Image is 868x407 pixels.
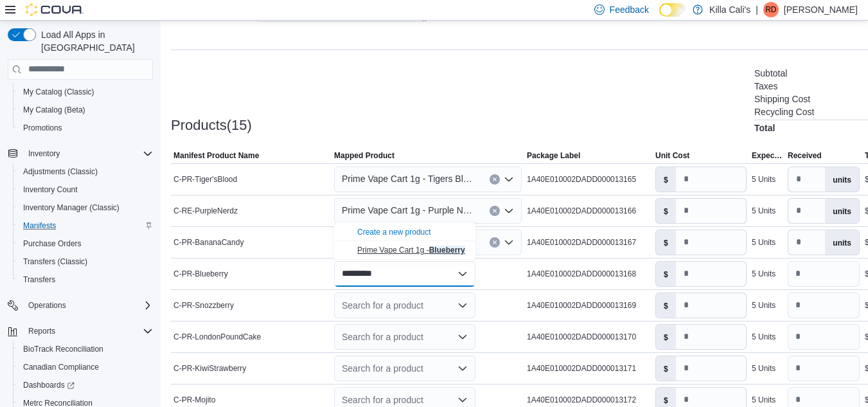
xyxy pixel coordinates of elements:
[18,120,67,136] a: Promotions
[3,145,158,163] button: Inventory
[23,239,82,249] span: Purchase Orders
[23,146,65,161] button: Inventory
[659,3,686,17] input: Dark Mode
[752,206,775,216] div: 5 Units
[171,118,252,133] h3: Products(15)
[656,325,676,349] label: $
[504,174,514,185] button: Open list of options
[763,2,779,17] div: Ryan Dill
[752,300,775,311] div: 5 Units
[334,150,394,161] span: Mapped Product
[656,356,676,381] label: $
[752,269,775,279] div: 5 Units
[23,257,87,267] span: Transfers (Classic)
[527,237,636,248] span: 1A40E010002DADD000013167
[752,150,783,161] span: Expected
[784,2,858,17] p: [PERSON_NAME]
[334,241,475,260] button: Prime Vape Cart 1g - Blueberry
[754,123,775,133] h4: Total
[18,377,153,393] span: Dashboards
[28,300,66,311] span: Operations
[13,181,158,199] button: Inventory Count
[18,102,153,118] span: My Catalog (Beta)
[18,341,153,357] span: BioTrack Reconciliation
[3,296,158,314] button: Operations
[23,221,56,231] span: Manifests
[23,185,78,195] span: Inventory Count
[13,340,158,358] button: BioTrack Reconciliation
[825,167,859,192] label: units
[18,200,153,215] span: Inventory Manager (Classic)
[527,332,636,342] span: 1A40E010002DADD000013170
[13,217,158,235] button: Manifests
[18,359,153,375] span: Canadian Compliance
[457,395,468,405] button: Open list of options
[13,163,158,181] button: Adjustments (Classic)
[457,300,468,311] button: Open list of options
[357,227,431,237] button: Create a new product
[18,84,153,100] span: My Catalog (Classic)
[765,2,776,17] span: RD
[756,2,758,17] p: |
[18,236,153,251] span: Purchase Orders
[527,363,636,374] span: 1A40E010002DADD000013171
[173,206,238,216] span: C-RE-PurpleNerdz
[18,84,100,100] a: My Catalog (Classic)
[752,395,775,405] div: 5 Units
[752,237,775,248] div: 5 Units
[610,3,649,16] span: Feedback
[18,200,125,215] a: Inventory Manager (Classic)
[18,164,103,179] a: Adjustments (Classic)
[13,376,158,394] a: Dashboards
[23,123,62,133] span: Promotions
[18,359,104,375] a: Canadian Compliance
[28,326,55,336] span: Reports
[504,237,514,248] button: Open list of options
[490,206,500,216] button: Clear input
[490,237,500,248] button: Clear input
[655,150,689,161] span: Unit Cost
[13,358,158,376] button: Canadian Compliance
[457,269,468,279] button: Close list of options
[825,230,859,255] label: units
[23,87,94,97] span: My Catalog (Classic)
[173,174,237,185] span: C-PR-Tiger'sBlood
[754,68,787,78] h6: Subtotal
[28,149,60,159] span: Inventory
[490,174,500,185] button: Clear input
[13,253,158,271] button: Transfers (Classic)
[18,236,87,251] a: Purchase Orders
[709,2,750,17] p: Killa Cali's
[23,344,103,354] span: BioTrack Reconciliation
[342,171,477,186] span: Prime Vape Cart 1g - Tigers Blood
[656,262,676,286] label: $
[23,298,153,313] span: Operations
[173,300,234,311] span: C-PR-Snozzberry
[173,237,244,248] span: C-PR-BananaCandy
[13,83,158,101] button: My Catalog (Classic)
[754,94,810,104] h6: Shipping Cost
[36,28,153,54] span: Load All Apps in [GEOGRAPHIC_DATA]
[18,272,153,287] span: Transfers
[334,222,475,241] button: Create a new product
[13,235,158,253] button: Purchase Orders
[173,269,228,279] span: C-PR-Blueberry
[659,17,660,17] span: Dark Mode
[23,275,55,285] span: Transfers
[13,271,158,289] button: Transfers
[23,362,99,372] span: Canadian Compliance
[18,341,109,357] a: BioTrack Reconciliation
[752,363,775,374] div: 5 Units
[173,150,259,161] span: Manifest Product Name
[23,380,75,390] span: Dashboards
[18,182,83,197] a: Inventory Count
[18,272,60,287] a: Transfers
[527,150,580,161] span: Package Label
[656,167,676,192] label: $
[527,300,636,311] span: 1A40E010002DADD000013169
[656,230,676,255] label: $
[23,146,153,161] span: Inventory
[18,254,153,269] span: Transfers (Classic)
[18,102,91,118] a: My Catalog (Beta)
